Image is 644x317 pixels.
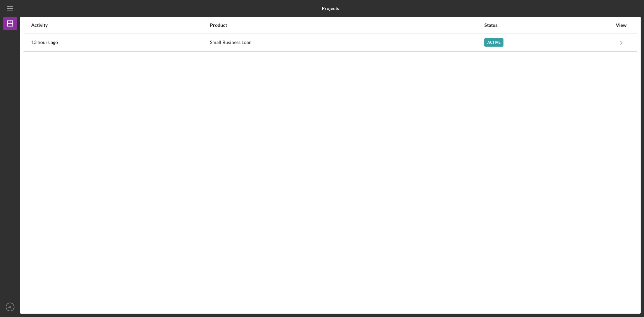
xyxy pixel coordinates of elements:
div: View [613,22,630,28]
div: Activity [31,22,209,28]
div: Status [484,22,612,28]
button: AL [3,300,17,314]
div: Small Business Loan [210,34,484,51]
time: 2025-10-09 02:21 [31,40,58,45]
div: Active [484,38,503,47]
text: AL [8,305,12,309]
b: Projects [322,6,339,11]
div: Product [210,22,484,28]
